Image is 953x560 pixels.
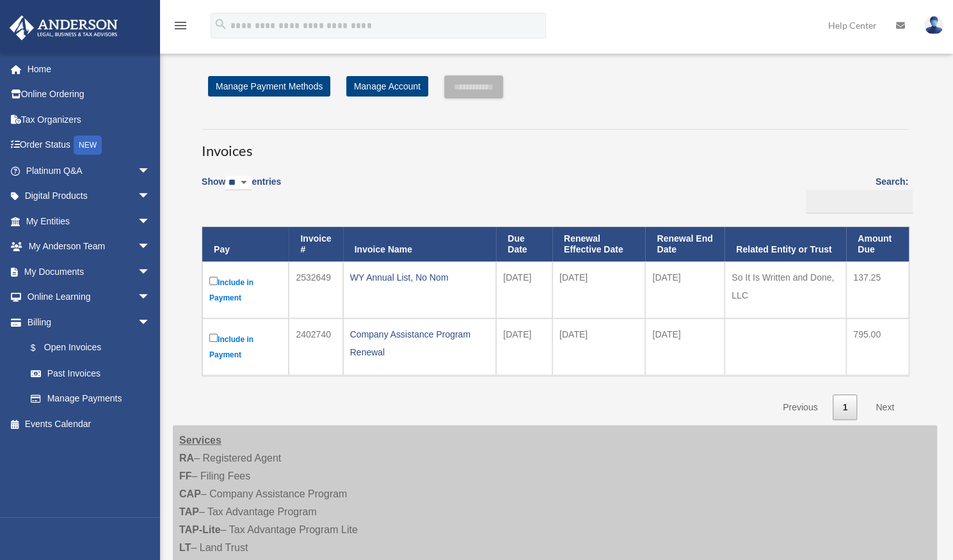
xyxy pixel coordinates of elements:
a: menu [173,22,188,33]
a: My Documentsarrow_drop_down [9,259,170,284]
input: Include in Payment [209,334,218,342]
a: My Entitiesarrow_drop_down [9,208,170,234]
td: [DATE] [496,261,552,318]
th: Pay: activate to sort column descending [202,227,289,261]
td: 2402740 [289,318,342,375]
a: 1 [833,394,857,421]
a: $Open Invoices [18,335,157,361]
td: [DATE] [552,318,645,375]
span: arrow_drop_down [138,234,163,260]
label: Show entries [202,174,281,203]
div: Company Assistance Program Renewal [350,325,490,361]
td: [DATE] [645,318,725,375]
th: Renewal End Date: activate to sort column ascending [645,227,725,261]
td: 2532649 [289,261,342,318]
a: Tax Organizers [9,107,170,132]
td: 137.25 [846,261,909,318]
td: So It Is Written and Done, LLC [725,261,846,318]
a: Platinum Q&Aarrow_drop_down [9,158,170,183]
a: Manage Payment Methods [208,76,330,97]
label: Search: [801,174,908,214]
a: Home [9,56,170,82]
a: Online Learningarrow_drop_down [9,284,170,310]
input: Include in Payment [209,277,218,285]
a: Next [866,394,904,421]
a: Online Ordering [9,82,170,107]
th: Invoice Name: activate to sort column ascending [343,227,497,261]
a: Order StatusNEW [9,132,170,159]
th: Amount Due: activate to sort column ascending [846,227,909,261]
strong: FF [179,471,192,481]
label: Include in Payment [209,331,282,362]
select: Showentries [225,176,252,191]
a: Events Calendar [9,411,170,437]
a: Manage Payments [18,386,163,412]
input: Search: [806,190,913,214]
span: arrow_drop_down [138,158,163,184]
td: [DATE] [496,318,552,375]
td: 795.00 [846,318,909,375]
a: Digital Productsarrow_drop_down [9,183,170,209]
strong: TAP [179,506,199,517]
strong: LT [179,542,191,553]
th: Invoice #: activate to sort column ascending [289,227,342,261]
strong: RA [179,453,194,463]
div: NEW [74,136,102,155]
a: Billingarrow_drop_down [9,309,163,335]
th: Renewal Effective Date: activate to sort column ascending [552,227,645,261]
h3: Invoices [202,129,908,161]
span: arrow_drop_down [138,309,163,336]
span: arrow_drop_down [138,208,163,235]
label: Include in Payment [209,274,282,306]
a: Manage Account [346,76,428,97]
i: search [214,17,228,31]
div: WY Annual List, No Nom [350,268,490,286]
th: Related Entity or Trust: activate to sort column ascending [725,227,846,261]
span: $ [38,340,44,356]
a: My Anderson Teamarrow_drop_down [9,234,170,260]
td: [DATE] [552,261,645,318]
td: [DATE] [645,261,725,318]
strong: TAP-Lite [179,524,221,535]
a: Past Invoices [18,361,163,386]
span: arrow_drop_down [138,183,163,210]
i: menu [173,18,188,33]
strong: Services [179,435,221,446]
span: arrow_drop_down [138,259,163,285]
img: Anderson Advisors Platinum Portal [6,15,122,40]
img: User Pic [924,16,943,35]
th: Due Date: activate to sort column ascending [496,227,552,261]
span: arrow_drop_down [138,284,163,311]
strong: CAP [179,488,201,499]
a: Previous [773,394,827,421]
